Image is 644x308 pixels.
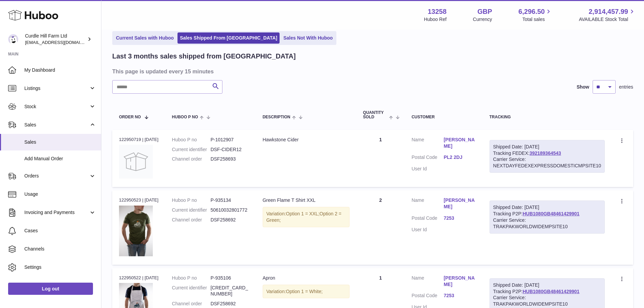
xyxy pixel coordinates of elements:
[119,137,159,143] div: 122950719 | [DATE]
[529,150,561,156] a: 392189364543
[411,215,444,223] dt: Postal Code
[211,156,249,162] dd: DSF258693
[266,211,341,223] span: Option 2 = Green;
[411,292,444,301] dt: Postal Code
[490,140,605,173] div: Tracking FEDEX:
[172,115,198,119] span: Huboo P no
[211,285,249,298] dd: [CREDIT_CARD_NUMBER]
[493,204,601,211] div: Shipped Date: [DATE]
[172,156,211,162] dt: Channel order
[411,227,444,233] dt: User Id
[211,275,249,281] dd: P-935106
[119,115,141,119] span: Order No
[114,32,176,44] a: Current Sales with Huboo
[24,173,89,179] span: Orders
[411,275,444,289] dt: Name
[444,275,476,288] a: [PERSON_NAME]
[112,68,631,75] h3: This page is updated every 15 minutes
[519,7,545,16] span: 6,296.50
[411,166,444,172] dt: User Id
[444,137,476,149] a: [PERSON_NAME]
[24,156,96,162] span: Add Manual Order
[444,154,476,161] a: PL2 2DJ
[24,67,96,73] span: My Dashboard
[523,211,579,216] a: HUB1080GB48461429901
[411,154,444,162] dt: Postal Code
[211,207,249,213] dd: 50610032801772
[473,16,492,23] div: Currency
[444,197,476,210] a: [PERSON_NAME]
[24,85,89,92] span: Listings
[444,215,476,221] a: 7253
[444,292,476,299] a: 7253
[211,146,249,153] dd: DSF-CIDER12
[24,209,89,216] span: Invoicing and Payments
[493,217,601,230] div: Carrier Service: TRAKPAKWORLDWIDEMPSITE10
[493,156,601,169] div: Carrier Service: NEXTDAYFEDEXEXPRESSDOMESTICMPSITE10
[112,52,296,61] h2: Last 3 months sales shipped from [GEOGRAPHIC_DATA]
[24,103,89,110] span: Stock
[172,197,211,204] dt: Huboo P no
[493,144,601,150] div: Shipped Date: [DATE]
[24,139,96,145] span: Sales
[428,7,447,16] strong: 13258
[619,84,633,90] span: entries
[477,7,492,16] strong: GBP
[286,289,323,294] span: Option 1 = White;
[24,122,89,128] span: Sales
[119,275,159,281] div: 122950522 | [DATE]
[519,7,553,23] a: 6,296.50 Total sales
[24,246,96,252] span: Channels
[522,16,552,23] span: Total sales
[119,206,153,256] img: EOB_7575EOB.jpg
[177,32,280,44] a: Sales Shipped From [GEOGRAPHIC_DATA]
[356,130,405,187] td: 1
[493,294,601,307] div: Carrier Service: TRAKPAKWORLDWIDEMPSITE10
[211,217,249,223] dd: DSF258692
[493,282,601,288] div: Shipped Date: [DATE]
[411,115,476,119] div: Customer
[411,137,444,151] dt: Name
[172,285,211,298] dt: Current identifier
[172,275,211,281] dt: Huboo P no
[119,145,153,179] img: no-photo.jpg
[263,115,290,119] span: Description
[411,197,444,212] dt: Name
[281,32,335,44] a: Sales Not With Huboo
[8,283,93,295] a: Log out
[523,289,579,294] a: HUB1080GB48461429901
[24,264,96,270] span: Settings
[579,7,636,23] a: 2,914,457.99 AVAILABLE Stock Total
[286,211,319,216] span: Option 1 = XXL;
[172,137,211,143] dt: Huboo P no
[211,301,249,307] dd: DSF258692
[356,190,405,265] td: 2
[172,301,211,307] dt: Channel order
[172,207,211,213] dt: Current identifier
[579,16,636,23] span: AVAILABLE Stock Total
[577,84,589,90] label: Show
[263,197,350,204] div: Green Flame T Shirt XXL
[263,207,350,227] div: Variation:
[490,115,605,119] div: Tracking
[263,285,350,299] div: Variation:
[363,111,387,119] span: Quantity Sold
[24,191,96,197] span: Usage
[211,137,249,143] dd: P-1012907
[25,40,99,45] span: [EMAIL_ADDRESS][DOMAIN_NAME]
[172,146,211,153] dt: Current identifier
[263,275,350,281] div: Apron
[211,197,249,204] dd: P-935134
[8,34,18,44] img: internalAdmin-13258@internal.huboo.com
[424,16,447,23] div: Huboo Ref
[24,228,96,234] span: Cases
[25,33,86,46] div: Curdle Hill Farm Ltd
[589,7,628,16] span: 2,914,457.99
[172,217,211,223] dt: Channel order
[490,200,605,234] div: Tracking P2P:
[119,197,159,203] div: 122950523 | [DATE]
[263,137,350,143] div: Hawkstone Cider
